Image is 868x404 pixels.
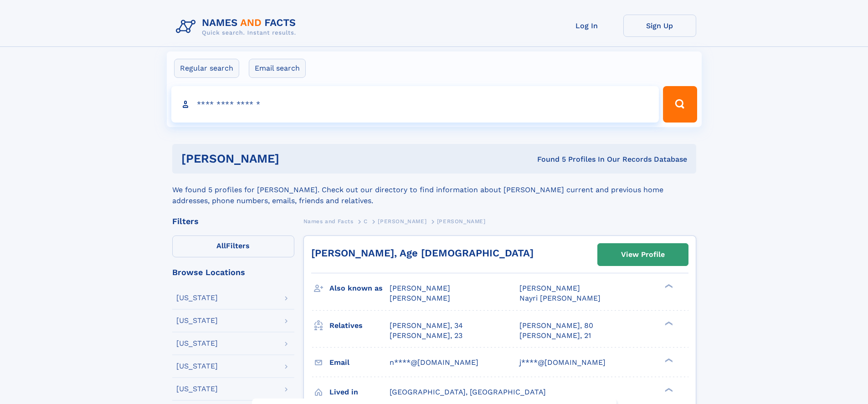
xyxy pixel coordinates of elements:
[172,217,294,225] div: Filters
[172,235,294,257] label: Filters
[172,268,294,276] div: Browse Locations
[176,340,218,347] div: [US_STATE]
[663,283,673,289] div: ❯
[329,355,390,370] h3: Email
[364,215,368,227] a: C
[176,385,218,393] div: [US_STATE]
[663,387,673,393] div: ❯
[329,384,390,400] h3: Lived in
[329,281,390,296] h3: Also known as
[390,294,450,302] span: [PERSON_NAME]
[663,320,673,326] div: ❯
[249,59,306,78] label: Email search
[390,284,450,292] span: [PERSON_NAME]
[303,215,354,227] a: Names and Facts
[598,244,688,266] a: View Profile
[519,284,580,292] span: [PERSON_NAME]
[172,15,303,39] img: Logo Names and Facts
[390,388,546,396] span: [GEOGRAPHIC_DATA], [GEOGRAPHIC_DATA]
[378,218,426,225] span: [PERSON_NAME]
[176,363,218,370] div: [US_STATE]
[378,215,426,227] a: [PERSON_NAME]
[364,218,368,225] span: C
[519,294,601,302] span: Nayri [PERSON_NAME]
[174,59,239,78] label: Regular search
[390,321,463,331] a: [PERSON_NAME], 34
[311,247,534,259] a: [PERSON_NAME], Age [DEMOGRAPHIC_DATA]
[176,294,218,302] div: [US_STATE]
[437,218,486,225] span: [PERSON_NAME]
[663,357,673,363] div: ❯
[176,317,218,324] div: [US_STATE]
[408,154,687,164] div: Found 5 Profiles In Our Records Database
[216,241,226,250] span: All
[550,15,623,37] a: Log In
[663,86,697,123] button: Search Button
[519,321,593,331] a: [PERSON_NAME], 80
[621,244,665,265] div: View Profile
[390,331,462,341] a: [PERSON_NAME], 23
[329,318,390,333] h3: Relatives
[519,331,591,341] a: [PERSON_NAME], 21
[171,86,659,123] input: search input
[172,174,696,206] div: We found 5 profiles for [PERSON_NAME]. Check out our directory to find information about [PERSON_...
[623,15,696,37] a: Sign Up
[181,153,408,164] h1: [PERSON_NAME]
